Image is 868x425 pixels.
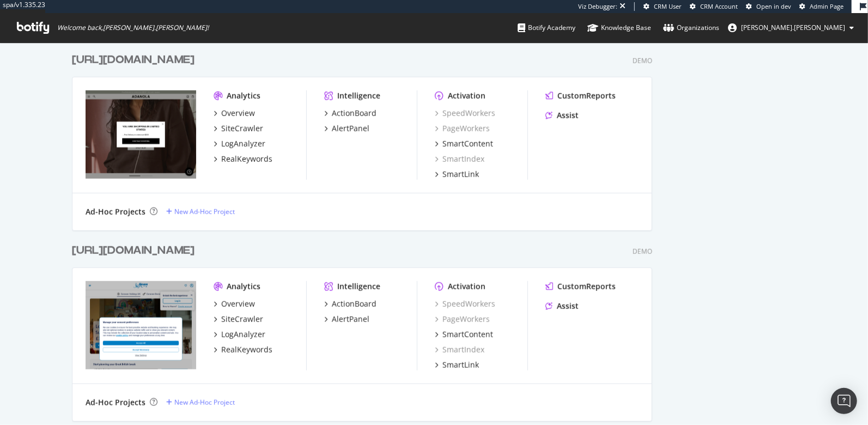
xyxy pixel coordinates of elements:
[72,243,199,259] a: [URL][DOMAIN_NAME]
[221,108,255,119] div: Overview
[214,154,272,165] a: RealKeywords
[442,360,479,371] div: SmartLink
[435,329,493,340] a: SmartContent
[324,108,377,119] a: ActionBoard
[214,138,265,149] a: LogAnalyzer
[518,13,575,42] a: Botify Academy
[557,301,579,312] div: Assist
[831,388,857,414] div: Open Intercom Messenger
[545,110,579,121] a: Assist
[221,344,272,355] div: RealKeywords
[587,22,651,33] div: Knowledge Base
[435,123,490,134] a: PageWorkers
[324,299,377,309] a: ActionBoard
[557,281,616,292] div: CustomReports
[435,154,484,165] a: SmartIndex
[174,207,235,216] div: New Ad-Hoc Project
[337,281,380,292] div: Intelligence
[442,138,493,149] div: SmartContent
[174,398,235,407] div: New Ad-Hoc Project
[448,90,485,101] div: Activation
[663,13,719,42] a: Organizations
[700,2,738,10] span: CRM Account
[72,52,199,68] a: [URL][DOMAIN_NAME]
[221,154,272,165] div: RealKeywords
[435,314,490,325] a: PageWorkers
[332,108,377,119] div: ActionBoard
[578,2,617,11] div: Viz Debugger:
[166,398,235,407] a: New Ad-Hoc Project
[799,2,843,11] a: Admin Page
[227,90,260,101] div: Analytics
[587,13,651,42] a: Knowledge Base
[72,52,195,68] div: [URL][DOMAIN_NAME]
[332,123,369,134] div: AlertPanel
[545,301,579,312] a: Assist
[435,360,479,371] a: SmartLink
[86,207,145,217] div: Ad-Hoc Projects
[221,299,255,309] div: Overview
[435,299,495,309] a: SpeedWorkers
[633,56,652,65] div: Demo
[435,138,493,149] a: SmartContent
[810,2,843,10] span: Admin Page
[741,23,845,32] span: emma.mcgillis
[442,169,479,180] div: SmartLink
[324,123,369,134] a: AlertPanel
[719,19,863,37] button: [PERSON_NAME].[PERSON_NAME]
[690,2,738,11] a: CRM Account
[221,138,265,149] div: LogAnalyzer
[166,207,235,216] a: New Ad-Hoc Project
[545,90,616,101] a: CustomReports
[442,329,493,340] div: SmartContent
[557,110,579,121] div: Assist
[221,123,263,134] div: SiteCrawler
[435,108,495,119] a: SpeedWorkers
[57,23,209,32] span: Welcome back, [PERSON_NAME].[PERSON_NAME] !
[337,90,380,101] div: Intelligence
[545,281,616,292] a: CustomReports
[214,299,255,309] a: Overview
[448,281,485,292] div: Activation
[633,247,652,256] div: Demo
[214,108,255,119] a: Overview
[86,281,196,369] img: Aug11crawls_haven.com/_bbl
[332,314,369,325] div: AlertPanel
[214,344,272,355] a: RealKeywords
[324,314,369,325] a: AlertPanel
[227,281,260,292] div: Analytics
[214,314,263,325] a: SiteCrawler
[663,22,719,33] div: Organizations
[86,397,145,408] div: Ad-Hoc Projects
[644,2,682,11] a: CRM User
[86,90,196,179] img: Aug11crawls_adanola.com/_bbl
[221,329,265,340] div: LogAnalyzer
[214,329,265,340] a: LogAnalyzer
[72,243,195,259] div: [URL][DOMAIN_NAME]
[214,123,263,134] a: SiteCrawler
[435,344,484,355] a: SmartIndex
[435,169,479,180] a: SmartLink
[557,90,616,101] div: CustomReports
[518,22,575,33] div: Botify Academy
[332,299,377,309] div: ActionBoard
[746,2,791,11] a: Open in dev
[756,2,791,10] span: Open in dev
[221,314,263,325] div: SiteCrawler
[654,2,682,10] span: CRM User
